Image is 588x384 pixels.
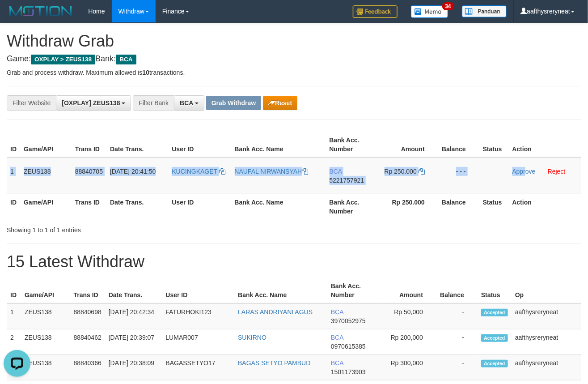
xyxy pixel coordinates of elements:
[263,96,297,110] button: Reset
[331,359,343,367] span: BCA
[72,194,106,219] th: Trans ID
[7,55,581,64] h4: Game: Bank:
[31,55,95,64] span: OXPLAY > ZEUS138
[7,329,21,355] td: 2
[172,168,225,175] a: KUCINGKAGET
[180,99,193,107] span: BCA
[7,32,581,50] h1: Withdraw Grab
[172,168,217,175] span: KUCINGKAGET
[481,334,508,342] span: Accepted
[330,177,364,184] span: Copy 5221757921 to clipboard
[377,355,436,380] td: Rp 300,000
[105,278,162,303] th: Date Trans.
[20,132,72,158] th: Game/API
[512,278,581,303] th: Op
[133,95,174,111] div: Filter Bank
[436,355,478,380] td: -
[162,278,234,303] th: User ID
[116,55,136,64] span: BCA
[238,334,267,341] a: SUKIRNO
[7,95,56,111] div: Filter Website
[438,194,479,219] th: Balance
[377,194,438,219] th: Rp 250.000
[56,95,131,111] button: [OXPLAY] ZEUS138
[105,329,162,355] td: [DATE] 20:39:07
[509,132,581,158] th: Action
[411,5,448,18] img: Button%20Memo.svg
[436,278,478,303] th: Balance
[377,132,438,158] th: Amount
[235,168,309,175] a: NAUFAL NIRWANSYAH
[331,343,366,350] span: Copy 0970615385 to clipboard
[512,355,581,380] td: aafthysreryneat
[7,278,21,303] th: ID
[326,132,377,158] th: Bank Acc. Number
[481,360,508,367] span: Accepted
[105,303,162,329] td: [DATE] 20:42:34
[234,278,327,303] th: Bank Acc. Name
[385,168,417,175] span: Rp 250.000
[7,253,581,271] h1: 15 Latest Withdraw
[238,308,313,316] a: LARAS ANDRIYANI AGUS
[7,303,21,329] td: 1
[419,168,425,175] a: Copy 250000 to clipboard
[512,303,581,329] td: aafthysreryneat
[162,303,234,329] td: FATURHOKI123
[162,329,234,355] td: LUMAR007
[70,355,105,380] td: 88840366
[331,317,366,324] span: Copy 3970052975 to clipboard
[20,158,72,194] td: ZEUS138
[512,329,581,355] td: aafthysreryneat
[436,303,478,329] td: -
[436,329,478,355] td: -
[509,194,581,219] th: Action
[162,355,234,380] td: BAGASSETYO17
[70,329,105,355] td: 88840462
[377,329,436,355] td: Rp 200,000
[462,5,507,17] img: panduan.png
[7,158,20,194] td: 1
[377,303,436,329] td: Rp 50,000
[70,278,105,303] th: Trans ID
[110,168,156,175] span: [DATE] 20:41:50
[21,278,70,303] th: Game/API
[106,132,168,158] th: Date Trans.
[231,132,326,158] th: Bank Acc. Name
[548,168,566,175] a: Reject
[479,132,509,158] th: Status
[105,355,162,380] td: [DATE] 20:38:09
[7,222,238,235] div: Showing 1 to 1 of 1 entries
[331,334,343,341] span: BCA
[7,194,20,219] th: ID
[481,309,508,316] span: Accepted
[206,96,261,110] button: Grab Withdraw
[70,303,105,329] td: 88840698
[168,132,231,158] th: User ID
[442,2,454,10] span: 34
[238,359,310,367] a: BAGAS SETYO PAMBUD
[142,69,149,76] strong: 10
[331,308,343,316] span: BCA
[168,194,231,219] th: User ID
[7,4,75,18] img: MOTION_logo.png
[438,158,479,194] td: - - -
[21,329,70,355] td: ZEUS138
[21,355,70,380] td: ZEUS138
[512,168,536,175] a: Approve
[62,99,120,107] span: [OXPLAY] ZEUS138
[331,368,366,375] span: Copy 1501173903 to clipboard
[106,194,168,219] th: Date Trans.
[478,278,512,303] th: Status
[72,132,106,158] th: Trans ID
[231,194,326,219] th: Bank Acc. Name
[4,4,30,30] button: Open LiveChat chat widget
[326,194,377,219] th: Bank Acc. Number
[327,278,377,303] th: Bank Acc. Number
[438,132,479,158] th: Balance
[20,194,72,219] th: Game/API
[75,168,103,175] span: 88840705
[353,5,398,18] img: Feedback.jpg
[479,194,509,219] th: Status
[377,278,436,303] th: Amount
[21,303,70,329] td: ZEUS138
